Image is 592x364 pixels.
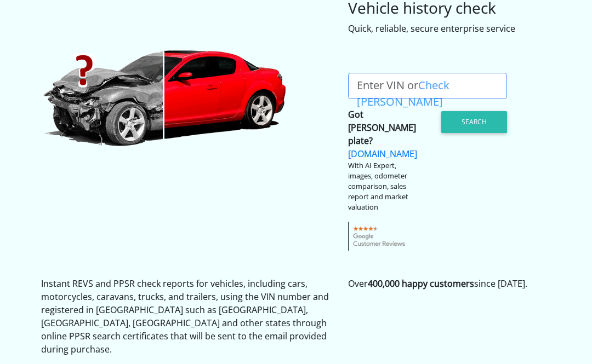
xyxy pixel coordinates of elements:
img: CheckVIN [41,48,288,148]
div: With AI Expert, images, odometer comparison, sales report and market valuation [348,160,419,213]
a: Check [PERSON_NAME] [357,78,449,109]
p: Instant REVS and PPSR check reports for vehicles, including cars, motorcycles, caravans, trucks, ... [41,277,332,356]
a: [DOMAIN_NAME] [348,148,417,160]
img: gcr-badge-transparent.png.pagespeed.ce.05XcFOhvEz.png [348,222,411,251]
div: Quick, reliable, secure enterprise service [348,22,551,35]
strong: Got [PERSON_NAME] plate? [348,108,416,147]
p: Over since [DATE]. [348,277,551,290]
label: Enter VIN or [348,73,515,99]
strong: 400,000 happy customers [368,278,474,290]
button: Search [441,111,507,133]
